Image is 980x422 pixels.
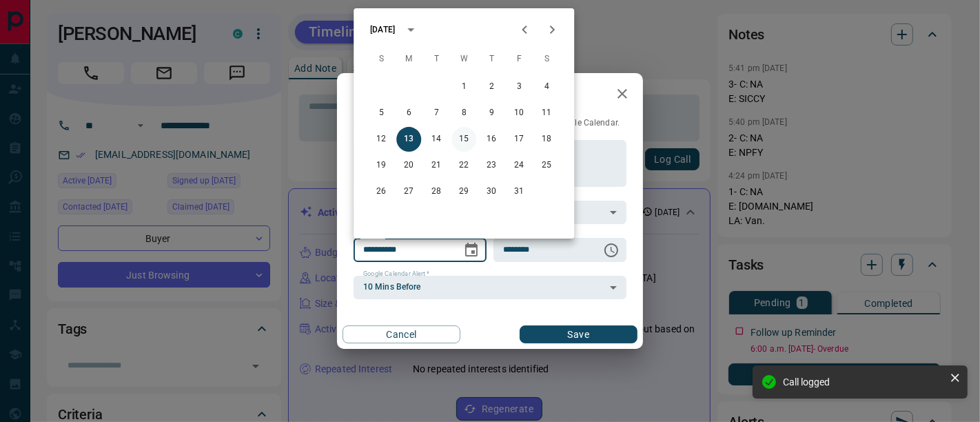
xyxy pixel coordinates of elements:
[424,46,449,73] span: Tuesday
[511,16,538,43] button: Previous month
[534,46,559,73] span: Saturday
[507,127,531,152] button: 17
[424,179,449,204] button: 28
[507,153,531,178] button: 24
[783,376,944,388] div: Call logged
[369,179,394,204] button: 26
[451,46,476,73] span: Wednesday
[479,179,504,204] button: 30
[396,101,421,125] button: 6
[534,153,559,178] button: 25
[369,101,394,125] button: 5
[363,270,429,279] label: Google Calendar Alert
[534,74,559,99] button: 4
[534,101,559,125] button: 11
[451,127,476,152] button: 15
[479,74,504,99] button: 2
[451,179,476,204] button: 29
[369,153,394,178] button: 19
[479,127,504,152] button: 16
[458,237,485,264] button: Choose date, selected date is Oct 13, 2025
[507,179,531,204] button: 31
[598,237,625,264] button: Choose time, selected time is 6:00 AM
[479,153,504,178] button: 23
[424,127,449,152] button: 14
[424,153,449,178] button: 21
[343,325,460,343] button: Cancel
[451,153,476,178] button: 22
[396,153,421,178] button: 20
[507,101,531,125] button: 10
[479,101,504,125] button: 9
[507,46,531,73] span: Friday
[451,101,476,125] button: 8
[424,101,449,125] button: 7
[507,74,531,99] button: 3
[369,127,394,152] button: 12
[534,127,559,152] button: 18
[370,23,395,36] div: [DATE]
[396,179,421,204] button: 27
[399,18,422,41] button: calendar view is open, switch to year view
[354,276,626,299] div: 10 Mins Before
[396,46,421,73] span: Monday
[520,325,637,343] button: Save
[337,73,427,117] h2: Edit Task
[479,46,504,73] span: Thursday
[538,16,566,43] button: Next month
[396,127,421,152] button: 13
[451,74,476,99] button: 1
[369,46,394,73] span: Sunday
